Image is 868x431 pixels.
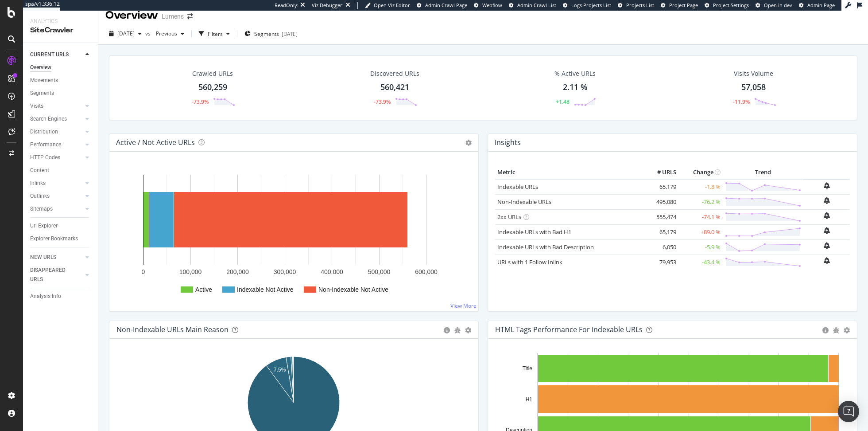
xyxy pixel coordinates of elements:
[274,268,296,275] text: 300,000
[30,192,50,201] div: Outlinks
[30,221,92,231] a: Url Explorer
[764,2,792,8] span: Open in dev
[465,327,471,333] div: gear
[30,234,92,243] a: Explorer Bookmarks
[415,268,438,275] text: 600,000
[643,166,678,179] th: # URLS
[822,327,829,333] div: circle-info
[142,268,145,275] text: 0
[495,166,643,179] th: Metric
[30,253,83,262] a: NEW URLS
[824,257,830,264] div: bell-plus
[116,325,229,334] div: Non-Indexable URLs Main Reason
[318,286,388,293] text: Non-Indexable Not Active
[105,27,145,41] button: [DATE]
[30,102,43,111] div: Visits
[30,89,92,98] a: Segments
[705,2,749,9] a: Project Settings
[495,137,521,149] h4: Insights
[30,166,49,175] div: Content
[274,367,286,373] text: 7.5%
[799,2,835,9] a: Admin Page
[454,327,461,333] div: bug
[30,102,83,111] a: Visits
[643,239,678,255] td: 6,050
[30,292,92,301] a: Analysis Info
[643,179,678,195] td: 65,179
[30,127,83,137] a: Distribution
[195,27,233,41] button: Filters
[321,268,343,275] text: 400,000
[30,76,58,85] div: Movements
[643,224,678,239] td: 65,179
[30,292,61,301] div: Analysis Info
[30,114,67,124] div: Search Engines
[195,286,212,293] text: Active
[474,2,502,9] a: Webflow
[824,242,830,249] div: bell-plus
[678,224,723,239] td: +89.0 %
[669,2,698,8] span: Project Page
[643,209,678,224] td: 555,474
[444,327,450,333] div: circle-info
[497,258,562,266] a: URLs with 1 Follow Inlink
[312,2,344,9] div: Viz Debugger:
[482,2,502,8] span: Webflow
[116,137,195,149] h4: Active / Not Active URLs
[374,98,391,106] div: -73.9%
[824,197,830,204] div: bell-plus
[495,325,643,334] div: HTML Tags Performance for Indexable URLs
[844,327,850,333] div: gear
[30,76,92,85] a: Movements
[554,69,596,78] div: % Active URLs
[30,179,83,188] a: Inlinks
[643,194,678,209] td: 495,080
[30,127,58,137] div: Distribution
[282,30,298,38] div: [DATE]
[368,268,391,275] text: 500,000
[30,192,83,201] a: Outlinks
[30,114,83,124] a: Search Engines
[563,2,611,9] a: Logs Projects List
[626,2,654,8] span: Projects List
[733,98,750,106] div: -11.9%
[571,2,611,8] span: Logs Projects List
[563,82,588,93] div: 2.11 %
[678,179,723,195] td: -1.8 %
[723,166,803,179] th: Trend
[30,204,83,214] a: Sitemaps
[179,268,202,275] text: 100,000
[678,239,723,255] td: -5.9 %
[833,327,839,333] div: bug
[30,89,54,98] div: Segments
[713,2,749,8] span: Project Settings
[117,30,135,37] span: 2025 Aug. 22nd
[661,2,698,9] a: Project Page
[556,98,570,106] div: +1.48
[30,204,53,214] div: Sitemaps
[30,50,83,59] a: CURRENT URLS
[192,98,209,106] div: -73.9%
[678,166,723,179] th: Change
[370,69,419,78] div: Discovered URLs
[152,27,188,41] button: Previous
[618,2,654,9] a: Projects List
[497,213,521,221] a: 2xx URLs
[824,212,830,219] div: bell-plus
[30,140,83,149] a: Performance
[497,228,571,236] a: Indexable URLs with Bad H1
[30,179,46,188] div: Inlinks
[116,166,471,304] svg: A chart.
[465,140,472,146] i: Options
[254,30,279,38] span: Segments
[162,12,184,21] div: Lumens
[241,27,301,41] button: Segments[DATE]
[517,2,556,8] span: Admin Crawl List
[152,30,177,37] span: Previous
[275,2,298,9] div: ReadOnly:
[198,82,227,93] div: 560,259
[187,13,193,20] div: arrow-right-arrow-left
[30,25,91,35] div: SiteCrawler
[523,365,533,372] text: Title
